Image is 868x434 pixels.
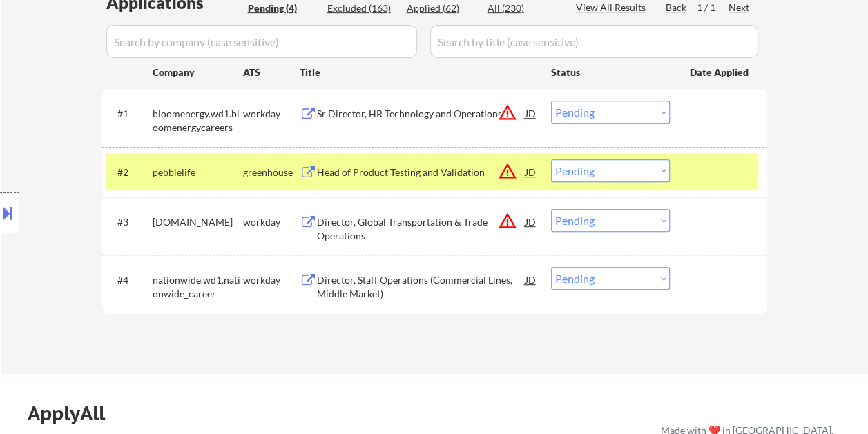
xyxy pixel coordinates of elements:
[407,1,476,15] div: Applied (62)
[430,25,758,58] input: Search by title (case sensitive)
[317,166,525,179] div: Head of Product Testing and Validation
[248,1,317,15] div: Pending (4)
[498,103,517,122] button: warning_amber
[28,402,121,425] div: ApplyAll
[524,267,538,292] div: JD
[106,25,417,58] input: Search by company (case sensitive)
[317,215,525,242] div: Director, Global Transportation & Trade Operations
[524,101,538,126] div: JD
[300,66,538,79] div: Title
[524,209,538,234] div: JD
[243,273,300,287] div: workday
[551,59,670,84] div: Status
[690,66,751,79] div: Date Applied
[317,273,525,300] div: Director, Staff Operations (Commercial Lines, Middle Market)
[243,66,300,79] div: ATS
[697,1,729,14] div: 1 / 1
[243,107,300,121] div: workday
[243,215,300,229] div: workday
[327,1,396,15] div: Excluded (163)
[729,1,751,14] div: Next
[498,161,517,181] button: warning_amber
[317,107,525,121] div: Sr Director, HR Technology and Operations
[243,166,300,179] div: greenhouse
[576,1,650,14] div: View All Results
[524,159,538,184] div: JD
[488,1,557,15] div: All (230)
[153,66,243,79] div: Company
[666,1,688,14] div: Back
[498,211,517,230] button: warning_amber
